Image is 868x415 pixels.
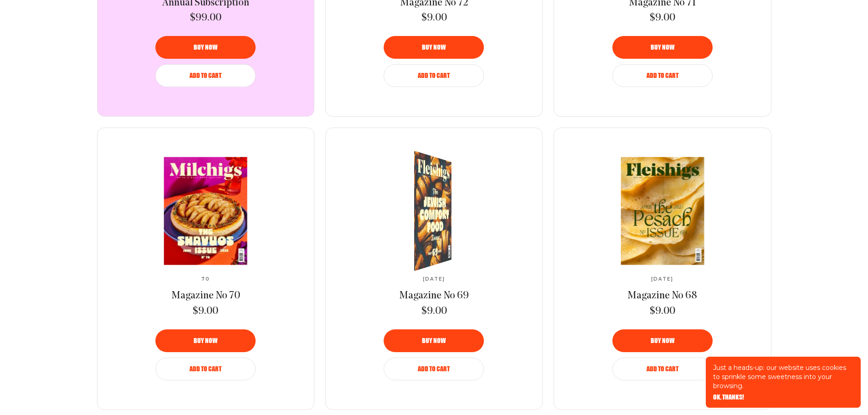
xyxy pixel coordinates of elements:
[155,329,256,352] button: Buy now
[384,329,484,352] button: Buy now
[393,145,462,277] img: Magazine No 69
[190,72,221,79] span: Add to Cart
[358,157,510,265] a: Magazine No 69Magazine No 69
[418,366,450,372] span: Add to Cart
[586,157,739,265] img: Magazine No 68
[129,157,282,265] img: Magazine No 70
[384,36,484,59] button: Buy now
[171,289,240,303] a: Magazine No 70
[422,44,446,51] span: Buy now
[612,64,713,87] button: Add to Cart
[651,338,674,344] span: Buy now
[155,358,256,380] button: Add to Cart
[421,11,447,25] span: $9.00
[612,358,713,380] button: Add to Cart
[418,72,450,79] span: Add to Cart
[647,72,678,79] span: Add to Cart
[193,305,218,318] span: $9.00
[651,44,674,51] span: Buy now
[201,277,210,282] span: 70
[394,145,462,277] img: Magazine No 69
[194,44,217,51] span: Buy now
[627,289,697,303] a: Magazine No 68
[155,36,256,59] button: Buy now
[713,363,853,390] p: Just a heads-up: our website uses cookies to sprinkle some sweetness into your browsing.
[423,277,445,282] span: [DATE]
[190,366,221,372] span: Add to Cart
[713,394,744,400] button: OK, THANKS!
[155,64,256,87] button: Add to Cart
[627,291,697,301] span: Magazine No 68
[647,366,678,372] span: Add to Cart
[651,277,673,282] span: [DATE]
[650,11,675,25] span: $9.00
[422,338,446,344] span: Buy now
[586,157,739,265] a: Magazine No 68Magazine No 68
[612,36,713,59] button: Buy now
[650,305,675,318] span: $9.00
[384,358,484,380] button: Add to Cart
[612,329,713,352] button: Buy now
[129,157,282,265] a: Magazine No 70Magazine No 70
[171,291,240,301] span: Magazine No 70
[384,64,484,87] button: Add to Cart
[194,338,217,344] span: Buy now
[190,11,221,25] span: $99.00
[421,305,447,318] span: $9.00
[399,291,469,301] span: Magazine No 69
[399,289,469,303] a: Magazine No 69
